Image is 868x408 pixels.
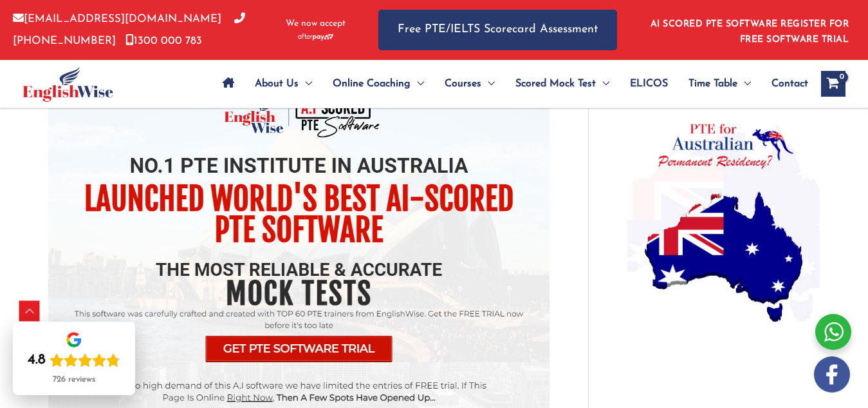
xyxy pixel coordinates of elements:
div: 726 reviews [53,374,95,385]
a: Scored Mock TestMenu Toggle [505,61,620,106]
span: Scored Mock Test [515,61,596,106]
span: Online Coaching [333,61,411,106]
span: Menu Toggle [737,61,751,106]
span: Courses [445,61,481,106]
a: CoursesMenu Toggle [434,61,505,106]
span: Time Table [688,61,737,106]
img: cropped-ew-logo [23,66,113,102]
a: View Shopping Cart, empty [821,71,845,97]
a: 1300 000 783 [125,35,202,46]
span: ELICOS [630,61,668,106]
a: Time TableMenu Toggle [678,61,761,106]
img: Afterpay-Logo [298,34,333,41]
span: About Us [255,61,299,106]
div: 4.8 [28,351,46,369]
a: AI SCORED PTE SOFTWARE REGISTER FOR FREE SOFTWARE TRIAL [651,19,849,44]
a: About UsMenu Toggle [245,61,322,106]
span: Menu Toggle [596,61,609,106]
span: Menu Toggle [411,61,424,106]
a: [PHONE_NUMBER] [13,14,245,46]
a: ELICOS [620,61,678,106]
span: We now accept [286,17,346,30]
img: white-facebook.png [814,356,850,393]
aside: Header Widget 1 [643,9,855,51]
a: Free PTE/IELTS Scorecard Assessment [378,10,617,50]
a: Online CoachingMenu Toggle [322,61,434,106]
span: Menu Toggle [481,61,495,106]
span: Contact [771,61,808,106]
span: Menu Toggle [299,61,312,106]
a: Contact [761,61,808,106]
div: Rating: 4.8 out of 5 [28,351,120,369]
nav: Site Navigation: Main Menu [212,61,808,106]
a: [EMAIL_ADDRESS][DOMAIN_NAME] [13,14,221,24]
